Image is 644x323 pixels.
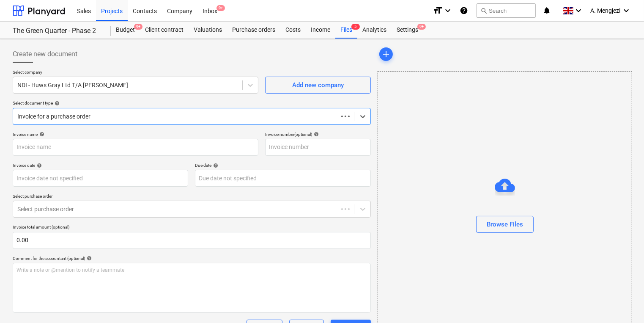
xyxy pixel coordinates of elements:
[13,163,188,168] div: Invoice date
[211,163,218,168] span: help
[265,77,371,94] button: Add new company
[312,132,319,137] span: help
[111,22,140,39] a: Budget9+
[134,24,143,30] span: 9+
[602,282,644,323] iframe: Chat Widget
[335,22,357,39] a: Files5
[35,163,42,168] span: help
[280,22,306,39] a: Costs
[392,22,423,39] div: Settings
[189,22,227,39] a: Valuations
[392,22,423,39] a: Settings9+
[53,101,60,106] span: help
[443,6,453,16] i: keyboard_arrow_down
[460,6,468,16] i: Knowledge base
[195,170,370,187] input: Due date not specified
[335,22,357,39] div: Files
[543,6,551,16] i: notifications
[13,69,258,77] p: Select company
[13,100,371,106] div: Select document type
[13,232,371,249] input: Invoice total amount (optional)
[480,7,487,14] span: search
[433,6,443,16] i: format_size
[621,6,631,16] i: keyboard_arrow_down
[476,216,534,233] button: Browse Files
[13,139,258,156] input: Invoice name
[417,24,426,30] span: 9+
[85,256,92,261] span: help
[13,170,188,187] input: Invoice date not specified
[140,22,189,39] a: Client contract
[487,219,523,230] div: Browse Files
[13,132,258,137] div: Invoice name
[573,6,584,16] i: keyboard_arrow_down
[357,22,392,39] a: Analytics
[13,193,371,201] p: Select purchase order
[38,132,44,137] span: help
[265,132,371,137] div: Invoice number (optional)
[292,80,344,91] div: Add new company
[195,163,370,168] div: Due date
[13,256,371,261] div: Comment for the accountant (optional)
[590,7,620,14] span: A. Mengjezi
[13,224,371,232] p: Invoice total amount (optional)
[265,139,371,156] input: Invoice number
[13,27,101,36] div: The Green Quarter - Phase 2
[111,22,140,39] div: Budget
[351,24,360,30] span: 5
[216,5,225,11] span: 9+
[306,22,335,39] a: Income
[381,49,391,59] span: add
[477,3,536,18] button: Search
[13,49,77,59] span: Create new document
[227,22,280,39] a: Purchase orders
